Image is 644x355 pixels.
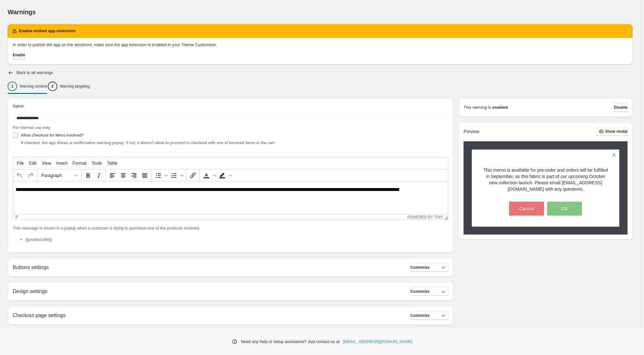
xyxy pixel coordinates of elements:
button: Bold [83,170,93,181]
li: {{product.title}} [25,236,448,243]
span: Show modal [605,129,628,134]
button: Cancel [509,202,544,216]
strong: enabled [492,104,508,111]
span: Edit [29,161,37,166]
div: 2 [48,82,57,91]
p: Warning content [20,84,47,89]
span: Customize [410,265,430,270]
a: [EMAIL_ADDRESS][DOMAIN_NAME] [343,339,413,345]
p: In order to publish the app on the storefront, make sure the app extension is enabled in your The... [13,42,628,48]
button: Customize [410,311,448,320]
div: Bullet list [153,170,169,181]
div: p [16,215,18,219]
button: Justify [139,170,150,181]
a: Powered by Tiny [407,215,443,219]
span: Warnings [8,9,36,15]
button: Enable [13,51,25,59]
span: Disable [614,105,628,110]
h2: Back to all warnings [16,70,53,75]
h2: Enable embed app extension [19,28,76,34]
span: Enable [13,52,25,58]
button: 1Warning content [8,80,47,93]
button: Customize [410,287,448,296]
span: Format [73,161,86,166]
span: Tools [92,161,102,166]
div: Numbered list [169,170,185,181]
span: Allow checkout for items involved? [21,133,84,138]
span: Customize [410,313,430,318]
span: Name [13,104,24,108]
div: Resize [443,214,448,220]
span: Insert [56,161,67,166]
button: Undo [14,170,25,181]
span: If checked, the app shows a confirmation warning popup. If not, it doesn't allow to proceed to ch... [21,140,275,145]
iframe: Rich Text Area [13,182,448,214]
span: Customize [410,289,430,294]
button: Align left [107,170,118,181]
button: Formats [39,170,80,181]
button: Disable [614,103,628,112]
button: OK [547,202,582,216]
button: Customize [410,263,448,272]
button: Show modal [596,127,628,136]
h2: Checkout page settings [13,312,66,318]
button: Redo [25,170,36,181]
button: Italic [93,170,104,181]
button: 2Warning targeting [48,80,90,93]
button: Align center [118,170,129,181]
span: Paragraph [41,173,72,178]
button: Insert/edit link [187,170,198,181]
div: 1 [8,82,17,91]
p: This message is shown in a popup when a customer is trying to purchase one of the products involved: [13,225,448,231]
span: View [42,161,51,166]
p: This warning is [464,104,491,111]
span: File [17,161,24,166]
span: For internal use only. [13,125,51,130]
div: Background color [217,170,233,181]
h2: Buttons settings [13,264,49,270]
button: Align right [129,170,139,181]
div: Text color [201,170,217,181]
p: Warning targeting [60,84,90,89]
h2: Design settings [13,288,47,294]
h2: Preview [464,129,479,134]
span: Table [107,161,117,166]
p: This memo is available for pre-order and orders will be fulfilled in September, as this fabric is... [483,167,609,192]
